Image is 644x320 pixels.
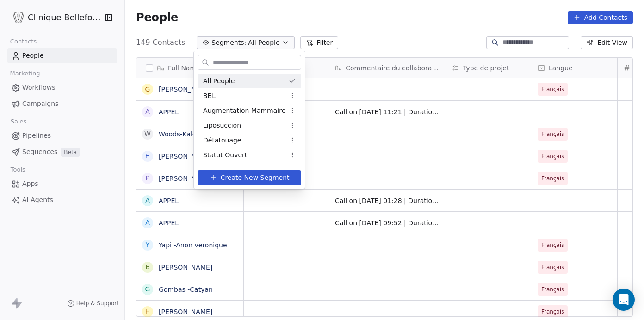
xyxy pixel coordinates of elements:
[203,150,247,160] span: Statut Ouvert
[203,135,241,145] span: Détatouage
[203,91,216,101] span: BBL
[203,121,241,130] span: Liposuccion
[198,74,301,162] div: Suggestions
[203,106,285,116] span: Augmentation Mammaire
[198,170,301,185] button: Create New Segment
[203,76,235,86] span: All People
[221,173,290,183] span: Create New Segment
